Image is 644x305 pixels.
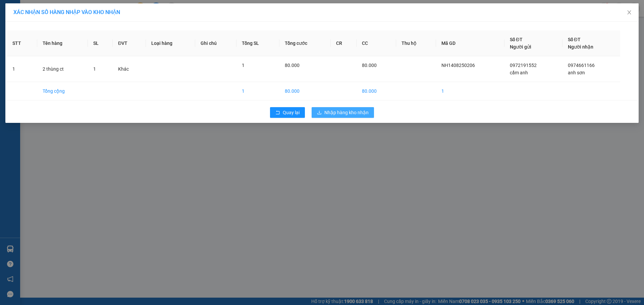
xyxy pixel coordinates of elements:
span: close [627,10,632,15]
span: rollback [275,110,280,116]
th: SL [88,30,113,56]
span: Người nhận [568,44,593,50]
span: Số ĐT [568,37,581,42]
th: CR [331,30,357,56]
span: Người gửi [510,44,531,50]
span: Quay lại [283,109,300,116]
th: STT [7,30,37,56]
span: 1 [93,66,96,72]
td: 2 thùng ct [37,56,88,82]
span: 1 [242,63,245,68]
span: 0974661166 [568,63,595,68]
button: Close [620,3,639,22]
th: Tên hàng [37,30,88,56]
span: download [317,110,322,116]
span: cẩm anh [510,70,528,75]
td: Khác [113,56,146,82]
th: Tổng SL [236,30,279,56]
th: ĐVT [113,30,146,56]
span: XÁC NHẬN SỐ HÀNG NHẬP VÀO KHO NHẬN [13,9,120,15]
button: rollbackQuay lại [270,107,305,118]
th: Thu hộ [396,30,436,56]
span: 80.000 [362,63,377,68]
th: Tổng cước [279,30,331,56]
td: 1 [7,56,37,82]
td: 80.000 [357,82,396,100]
span: 0972191552 [510,63,537,68]
th: Ghi chú [195,30,237,56]
span: Nhập hàng kho nhận [324,109,369,116]
span: 80.000 [285,63,300,68]
th: Mã GD [436,30,504,56]
td: 80.000 [279,82,331,100]
td: Tổng cộng [37,82,88,100]
button: downloadNhập hàng kho nhận [312,107,374,118]
span: NH1408250206 [441,63,475,68]
td: 1 [236,82,279,100]
th: CC [357,30,396,56]
th: Loại hàng [146,30,195,56]
td: 1 [436,82,504,100]
span: Số ĐT [510,37,523,42]
span: anh sơn [568,70,585,75]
